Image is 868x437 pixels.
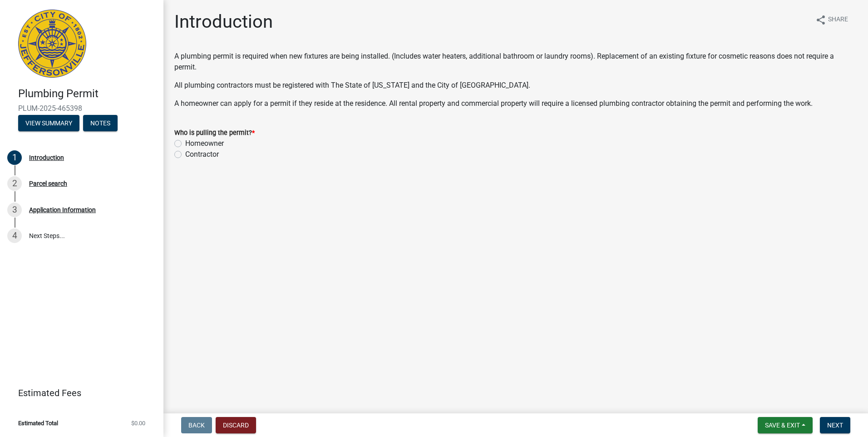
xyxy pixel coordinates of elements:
img: City of Jeffersonville, Indiana [18,10,86,78]
div: 2 [7,176,22,191]
button: Discard [216,417,256,433]
p: A plumbing permit is required when new fixtures are being installed. (Includes water heaters, add... [174,51,857,73]
span: Save & Exit [765,422,800,429]
span: PLUM-2025-465398 [18,104,145,113]
button: Notes [83,115,118,131]
div: Parcel search [29,180,67,187]
p: All plumbing contractors must be registered with The State of [US_STATE] and the City of [GEOGRAP... [174,80,857,91]
wm-modal-confirm: Notes [83,120,118,127]
span: Share [828,15,848,25]
button: View Summary [18,115,79,131]
button: Back [181,417,212,433]
label: Contractor [185,149,219,160]
i: share [815,15,826,25]
p: A homeowner can apply for a permit if they reside at the residence. All rental property and comme... [174,98,857,109]
label: Who is pulling the permit? [174,130,255,136]
a: Estimated Fees [7,384,149,402]
div: Introduction [29,154,64,161]
div: 4 [7,228,22,243]
span: Estimated Total [18,420,58,426]
span: $0.00 [131,420,145,426]
button: shareShare [808,11,855,29]
div: Application Information [29,207,96,213]
h1: Introduction [174,11,273,33]
div: 3 [7,203,22,217]
h4: Plumbing Permit [18,87,156,100]
span: Next [827,422,843,429]
button: Save & Exit [758,417,813,433]
span: Back [188,422,205,429]
div: 1 [7,150,22,165]
button: Next [820,417,850,433]
wm-modal-confirm: Summary [18,120,79,127]
label: Homeowner [185,138,224,149]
